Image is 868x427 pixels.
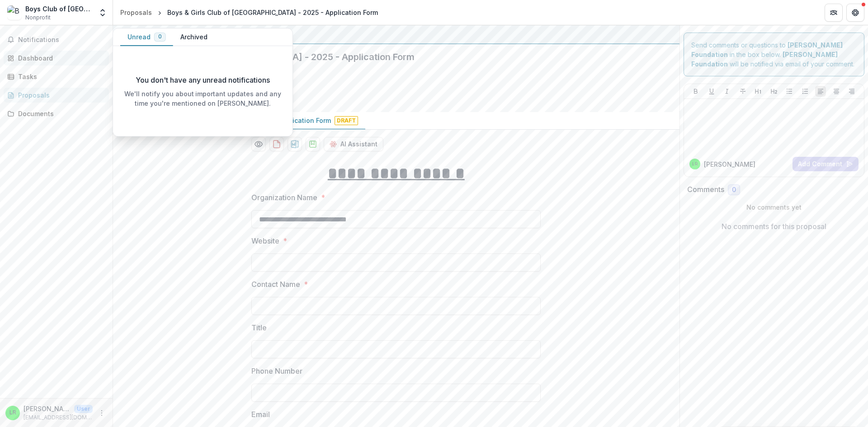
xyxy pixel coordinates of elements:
[4,33,109,47] button: Notifications
[4,106,109,121] a: Documents
[120,8,152,17] div: Proposals
[9,410,16,416] div: Lynn Reins
[251,235,279,246] p: Website
[687,185,724,194] h2: Comments
[288,137,302,151] button: download-proposal
[335,116,358,125] span: Draft
[692,162,698,166] div: Lynn Reins
[18,90,102,100] div: Proposals
[117,6,382,19] nav: breadcrumb
[120,52,658,62] h2: Boys & Girls Club of [GEOGRAPHIC_DATA] - 2025 - Application Form
[324,137,383,151] button: AI Assistant
[800,86,811,97] button: Ordered List
[25,14,51,22] span: Nonprofit
[74,405,93,413] p: User
[251,279,300,290] p: Contact Name
[136,75,269,85] p: You don't have any unread notifications
[269,137,284,151] button: download-proposal
[251,192,317,203] p: Organization Name
[825,4,843,22] button: Partners
[704,160,755,169] p: [PERSON_NAME]
[251,366,302,376] p: Phone Number
[25,4,93,14] div: Boys Club of [GEOGRAPHIC_DATA]
[251,137,266,151] button: Preview a8c40abb-03ce-4b4b-b01c-ad9fb324be01-0.pdf
[306,137,320,151] button: download-proposal
[18,53,102,63] div: Dashboard
[690,86,701,97] button: Bold
[7,5,22,20] img: Boys Club of Parkersburg
[687,202,861,212] p: No comments yet
[737,86,748,97] button: Strike
[24,413,93,422] p: [EMAIL_ADDRESS][DOMAIN_NAME]
[251,409,270,420] p: Email
[4,69,109,84] a: Tasks
[769,86,779,97] button: Heading 2
[24,404,71,413] p: [PERSON_NAME]
[815,86,826,97] button: Align Left
[18,36,105,44] span: Notifications
[684,33,865,76] div: Send comments or questions to in the box below. will be notified via email of your comment.
[722,86,732,97] button: Italicize
[96,408,107,418] button: More
[831,86,842,97] button: Align Center
[753,86,764,97] button: Heading 1
[117,6,156,19] a: Proposals
[120,89,285,108] p: We'll notify you about important updates and any time you're mentioned on [PERSON_NAME].
[706,86,717,97] button: Underline
[173,28,215,46] button: Archived
[251,322,267,333] p: Title
[722,221,826,232] p: No comments for this proposal
[846,86,857,97] button: Align Right
[120,29,672,40] div: [PERSON_NAME] Foundation
[4,51,109,66] a: Dashboard
[793,157,859,171] button: Add Comment
[4,88,109,103] a: Proposals
[846,4,864,22] button: Get Help
[120,28,173,46] button: Unread
[732,186,736,194] span: 0
[784,86,795,97] button: Bullet List
[167,8,378,17] div: Boys & Girls Club of [GEOGRAPHIC_DATA] - 2025 - Application Form
[18,72,102,81] div: Tasks
[158,33,162,40] span: 0
[18,109,102,118] div: Documents
[96,4,109,22] button: Open entity switcher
